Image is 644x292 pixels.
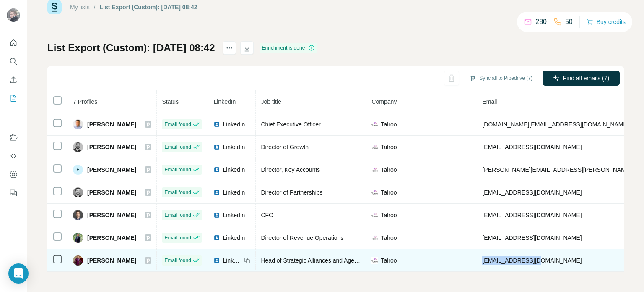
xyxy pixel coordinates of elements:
[482,189,582,196] span: [EMAIL_ADDRESS][DOMAIN_NAME]
[482,98,497,105] span: Email
[7,35,20,50] button: Quick start
[371,144,378,150] img: company-logo
[261,98,281,105] span: Job title
[371,189,378,196] img: company-logo
[164,166,191,174] span: Email found
[87,120,136,129] span: [PERSON_NAME]
[7,148,20,163] button: Use Surfe API
[213,166,220,173] img: LinkedIn logo
[73,142,83,152] img: Avatar
[164,143,191,151] span: Email found
[213,257,220,264] img: LinkedIn logo
[7,130,20,145] button: Use Surfe on LinkedIn
[261,166,320,173] span: Director, Key Accounts
[381,143,397,151] span: Talroo
[73,233,83,243] img: Avatar
[213,144,220,150] img: LinkedIn logo
[381,166,397,174] span: Talroo
[164,234,191,242] span: Email found
[87,211,136,219] span: [PERSON_NAME]
[261,212,273,218] span: CFO
[543,71,620,86] button: Find all emails (7)
[213,189,220,196] img: LinkedIn logo
[587,16,626,28] button: Buy credits
[7,91,20,106] button: My lists
[371,166,378,173] img: company-logo
[94,3,96,11] li: /
[73,255,83,266] img: Avatar
[8,263,29,284] div: Open Intercom Messenger
[371,234,378,241] img: company-logo
[223,166,245,174] span: LinkedIn
[261,234,343,241] span: Director of Revenue Operations
[73,119,83,129] img: Avatar
[87,166,136,174] span: [PERSON_NAME]
[381,211,397,219] span: Talroo
[261,257,390,264] span: Head of Strategic Alliances and Agency Relations
[87,188,136,197] span: [PERSON_NAME]
[482,144,582,150] span: [EMAIL_ADDRESS][DOMAIN_NAME]
[7,167,20,182] button: Dashboard
[371,257,378,264] img: company-logo
[463,72,538,84] button: Sync all to Pipedrive (7)
[7,72,20,87] button: Enrich CSV
[223,143,245,151] span: LinkedIn
[223,234,245,242] span: LinkedIn
[223,211,245,219] span: LinkedIn
[213,234,220,241] img: LinkedIn logo
[162,98,179,105] span: Status
[371,98,397,105] span: Company
[260,43,318,53] div: Enrichment is done
[164,121,191,128] span: Email found
[535,17,547,27] p: 280
[213,98,236,105] span: LinkedIn
[73,210,83,220] img: Avatar
[371,212,378,218] img: company-logo
[7,54,20,69] button: Search
[381,256,397,265] span: Talroo
[563,74,609,82] span: Find all emails (7)
[223,41,236,55] button: actions
[381,234,397,242] span: Talroo
[381,120,397,129] span: Talroo
[381,188,397,197] span: Talroo
[213,212,220,218] img: LinkedIn logo
[213,121,220,128] img: LinkedIn logo
[371,121,378,128] img: company-logo
[73,98,97,105] span: 7 Profiles
[482,121,628,128] span: [DOMAIN_NAME][EMAIL_ADDRESS][DOMAIN_NAME]
[100,3,197,11] div: List Export (Custom): [DATE] 08:42
[70,4,90,11] a: My lists
[261,144,309,150] span: Director of Growth
[261,121,320,128] span: Chief Executive Officer
[164,257,191,264] span: Email found
[565,17,573,27] p: 50
[223,256,241,265] span: LinkedIn
[73,187,83,197] img: Avatar
[73,165,83,175] div: F
[482,234,582,241] span: [EMAIL_ADDRESS][DOMAIN_NAME]
[7,8,20,22] img: Avatar
[7,185,20,200] button: Feedback
[223,120,245,129] span: LinkedIn
[87,143,136,151] span: [PERSON_NAME]
[223,188,245,197] span: LinkedIn
[164,211,191,219] span: Email found
[87,256,136,265] span: [PERSON_NAME]
[261,189,322,196] span: Director of Partnerships
[87,234,136,242] span: [PERSON_NAME]
[47,41,215,55] h1: List Export (Custom): [DATE] 08:42
[164,189,191,196] span: Email found
[482,257,582,264] span: [EMAIL_ADDRESS][DOMAIN_NAME]
[482,212,582,218] span: [EMAIL_ADDRESS][DOMAIN_NAME]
